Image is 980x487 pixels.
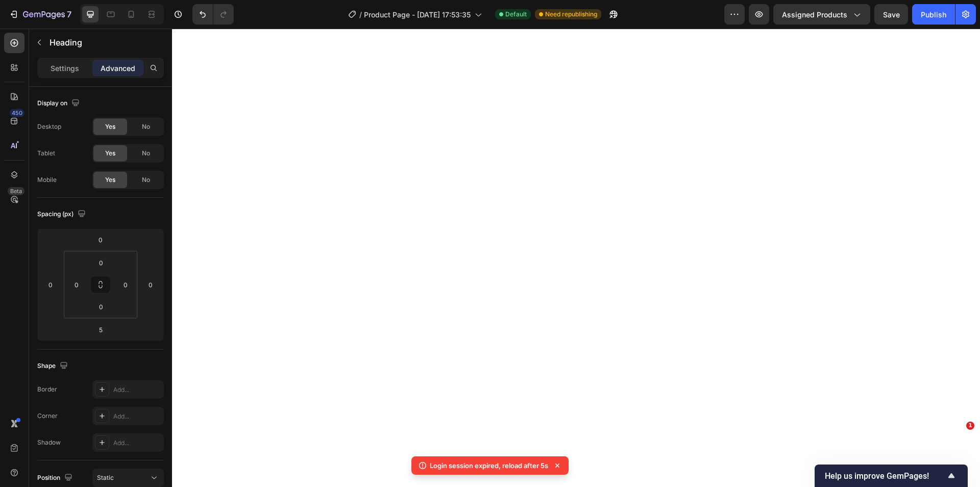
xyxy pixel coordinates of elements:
div: Publish [921,9,946,20]
button: Save [874,4,908,25]
div: Corner [37,411,58,421]
input: 0 [143,277,158,292]
div: Mobile [37,175,57,184]
iframe: Design area [172,29,980,487]
span: Yes [105,149,115,158]
div: Shape [37,359,70,373]
span: Yes [105,175,115,184]
iframe: Intercom live chat [945,437,970,461]
div: Position [37,471,75,485]
input: 0px [91,299,111,314]
div: Add... [113,412,161,421]
div: Add... [113,438,161,448]
p: Heading [50,36,160,49]
input: 5 [90,322,111,337]
div: Undo/Redo [192,4,234,25]
span: / [359,9,362,20]
span: Yes [105,122,115,131]
div: 450 [10,109,24,117]
div: Add... [113,385,161,395]
span: Help us improve GemPages! [825,471,945,481]
span: Product Page - [DATE] 17:53:35 [364,9,471,20]
input: 0px [118,277,133,292]
span: Static [97,474,114,481]
div: Spacing (px) [37,207,88,221]
div: Display on [37,97,82,110]
p: Settings [51,63,79,74]
div: Desktop [37,122,61,131]
span: Assigned Products [782,9,847,20]
span: No [142,175,150,184]
input: 0 [90,232,111,247]
span: Save [883,10,900,19]
span: No [142,122,150,131]
button: Publish [912,4,955,25]
div: Tablet [37,149,55,158]
span: No [142,149,150,158]
p: Login session expired, reload after 5s [430,460,548,471]
button: Assigned Products [773,4,870,25]
button: 7 [4,4,76,25]
span: Need republishing [545,10,597,19]
span: Default [505,10,527,19]
button: Static [92,469,164,487]
input: 0px [69,277,84,292]
input: 0px [91,255,111,270]
button: Show survey - Help us improve GemPages! [825,470,958,482]
div: Border [37,385,57,394]
p: Advanced [101,63,135,74]
div: Shadow [37,438,61,447]
input: 0 [43,277,58,292]
span: 1 [966,422,974,430]
p: 7 [67,8,71,20]
div: Beta [8,187,24,195]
